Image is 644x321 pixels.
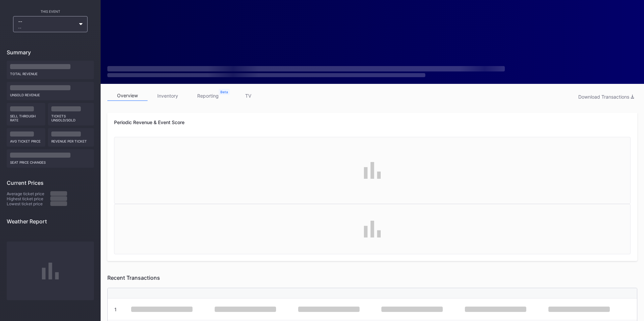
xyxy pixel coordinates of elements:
[228,91,268,101] a: TV
[114,119,631,125] div: Periodic Revenue & Event Score
[7,218,94,225] div: Weather Report
[10,137,42,143] div: Avg ticket price
[51,137,91,143] div: Revenue per ticket
[18,26,76,30] div: --
[7,201,50,206] div: Lowest ticket price
[10,69,91,76] div: Total Revenue
[578,94,634,100] div: Download Transactions
[107,274,637,281] div: Recent Transactions
[575,92,637,101] button: Download Transactions
[10,90,91,97] div: Unsold Revenue
[7,49,94,56] div: Summary
[148,91,188,101] a: inventory
[7,196,50,201] div: Highest ticket price
[188,91,228,101] a: reporting
[7,9,94,13] div: This Event
[114,307,117,312] div: 1
[7,179,94,186] div: Current Prices
[51,111,91,122] div: Tickets Unsold/Sold
[7,191,50,196] div: Average ticket price
[18,18,76,30] div: --
[10,111,42,122] div: Sell Through Rate
[107,91,148,101] a: overview
[10,158,91,164] div: seat price changes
